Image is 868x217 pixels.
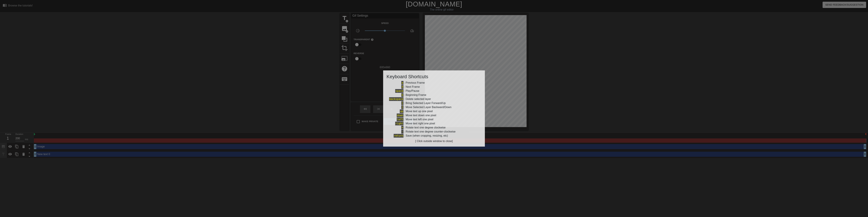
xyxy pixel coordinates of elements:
div: : [387,134,481,138]
div: : [387,97,481,101]
div: : [387,126,481,130]
div: Move text right one pixel [406,121,435,126]
div: : [387,101,481,105]
span: + [401,126,403,129]
div: Move text up one pixel [406,109,433,113]
span: right [395,122,403,125]
span: space [395,89,403,93]
span: [ [401,101,403,105]
div: Delete selected layer [406,97,431,101]
div: Next Frame [406,85,420,89]
div: : [387,105,481,109]
div: : [387,130,481,134]
div: : [387,85,481,89]
div: Move text left one pixel [406,117,433,121]
span: b [401,93,403,97]
span: left [397,118,403,121]
span: return [394,134,403,138]
div: Rotate text one degree clockwise [406,126,446,130]
div: [ Click outside window to close] [387,139,481,143]
div: : [387,109,481,113]
h3: Keyboard Shortcuts [387,74,481,80]
div: Bring Selected Layer Forward/Up [406,101,446,105]
span: a [401,81,403,85]
div: : [387,81,481,85]
div: Beginning Frame [406,93,426,97]
div: Save (when cropping, resizing, etc) [406,134,448,138]
div: Rotate text one degree counter-clockwise [406,130,455,134]
div: Move Selected Layer Backward/Down [406,105,451,109]
div: Previous Frame [406,81,425,85]
span: backspace [389,97,403,101]
div: Move text down one pixel [406,113,436,117]
span: - [401,130,403,134]
span: ] [401,105,403,109]
span: up [400,109,403,113]
span: down [397,114,403,117]
span: d [401,85,403,89]
div: : [387,89,481,93]
div: : [387,121,481,126]
div: : [387,117,481,121]
div: Play/Pause [406,89,419,93]
div: : [387,93,481,97]
div: : [387,113,481,117]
